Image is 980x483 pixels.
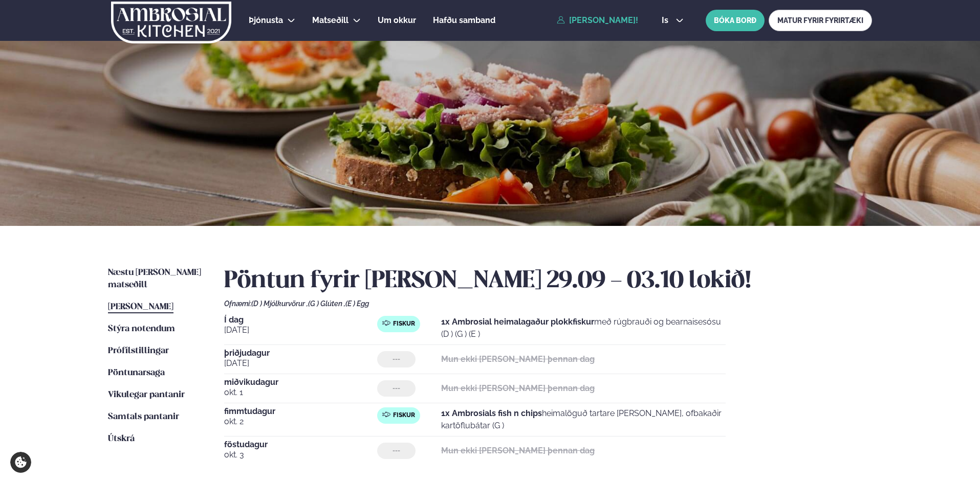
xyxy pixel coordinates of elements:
span: þriðjudagur [224,349,377,357]
span: Fiskur [393,320,415,328]
span: okt. 2 [224,416,377,428]
a: Vikulegar pantanir [108,389,185,401]
span: is [662,16,671,25]
a: Hafðu samband [433,14,495,27]
h2: Pöntun fyrir [PERSON_NAME] 29.09 - 03.10 lokið! [224,267,872,295]
a: Næstu [PERSON_NAME] matseðill [108,267,204,291]
a: MATUR FYRIR FYRIRTÆKI [769,10,872,31]
a: Um okkur [378,14,416,27]
a: Útskrá [108,433,135,445]
span: Matseðill [312,15,349,25]
span: --- [393,447,400,455]
span: fimmtudagur [224,407,377,416]
span: Næstu [PERSON_NAME] matseðill [108,268,201,289]
a: Matseðill [312,14,349,27]
img: fish.svg [382,410,390,419]
strong: Mun ekki [PERSON_NAME] þennan dag [441,383,595,393]
span: --- [393,355,400,363]
button: BÓKA BORÐ [706,10,765,31]
span: Pöntunarsaga [108,369,165,377]
span: Samtals pantanir [108,412,179,421]
a: Stýra notendum [108,323,175,335]
button: is [654,16,692,25]
span: Stýra notendum [108,325,175,333]
a: Pöntunarsaga [108,367,165,379]
span: Útskrá [108,434,135,443]
span: --- [393,384,400,393]
a: [PERSON_NAME]! [557,16,638,25]
img: fish.svg [382,319,390,327]
span: Prófílstillingar [108,347,169,355]
a: Samtals pantanir [108,411,179,423]
span: Vikulegar pantanir [108,390,185,399]
span: (D ) Mjólkurvörur , [251,300,308,308]
span: Þjónusta [249,15,283,25]
strong: Mun ekki [PERSON_NAME] þennan dag [441,354,595,364]
div: Ofnæmi: [224,300,872,308]
span: Hafðu samband [433,15,495,25]
a: Prófílstillingar [108,345,169,357]
span: (G ) Glúten , [308,300,345,308]
strong: 1x Ambrosial heimalagaður plokkfiskur [441,317,594,327]
span: Um okkur [378,15,416,25]
span: Í dag [224,316,377,324]
strong: Mun ekki [PERSON_NAME] þennan dag [441,446,595,455]
span: okt. 1 [224,386,377,399]
p: með rúgbrauði og bearnaisesósu (D ) (G ) (E ) [441,316,726,340]
p: heimalöguð tartare [PERSON_NAME], ofbakaðir kartöflubátar (G ) [441,407,726,432]
span: [DATE] [224,357,377,370]
span: Fiskur [393,411,415,420]
img: logo [110,2,232,43]
a: [PERSON_NAME] [108,301,173,313]
span: [PERSON_NAME] [108,303,173,311]
span: [DATE] [224,324,377,336]
a: Þjónusta [249,14,283,27]
span: okt. 3 [224,449,377,461]
span: miðvikudagur [224,378,377,386]
span: (E ) Egg [345,300,369,308]
a: Cookie settings [10,452,31,473]
span: föstudagur [224,441,377,449]
strong: 1x Ambrosials fish n chips [441,408,542,418]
